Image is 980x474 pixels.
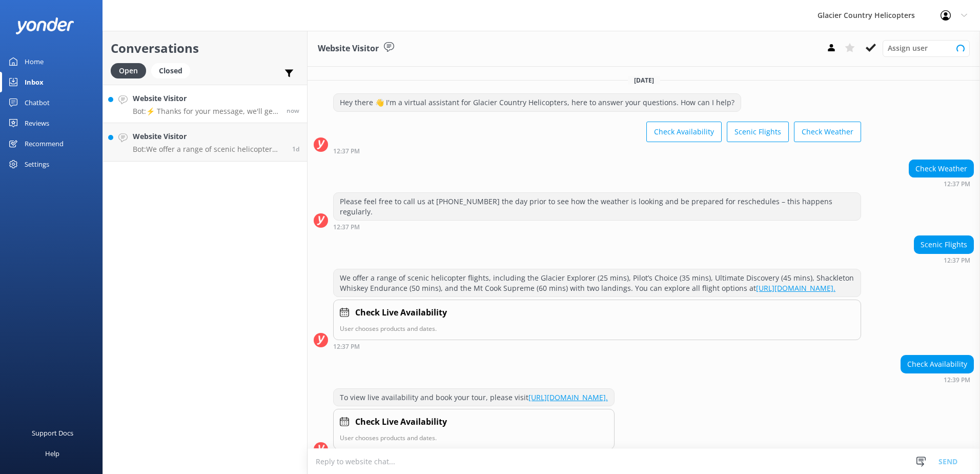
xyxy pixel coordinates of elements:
div: Aug 26 2025 12:39pm (UTC +12:00) Pacific/Auckland [901,376,974,383]
button: Check Availability [646,122,722,142]
div: Reviews [25,113,49,133]
div: Chatbot [25,92,50,113]
span: Aug 28 2025 08:19am (UTC +12:00) Pacific/Auckland [292,145,299,153]
div: Aug 26 2025 12:37pm (UTC +12:00) Pacific/Auckland [909,180,974,187]
div: Support Docs [32,423,73,443]
strong: 12:37 PM [333,224,360,230]
strong: 12:37 PM [944,258,970,264]
div: Check Weather [909,160,973,177]
div: We offer a range of scenic helicopter flights, including the Glacier Explorer (25 mins), Pilot’s ... [334,269,861,297]
strong: 12:39 PM [944,377,970,383]
span: Assign user [888,43,928,54]
div: Hey there 👋 I'm a virtual assistant for Glacier Country Helicopters, here to answer your question... [334,94,741,111]
a: Closed [151,65,195,76]
div: Inbox [25,72,44,92]
h4: Website Visitor [133,131,284,142]
h4: Website Visitor [133,93,279,104]
strong: 12:37 PM [333,148,360,154]
div: Home [25,51,44,72]
span: Aug 29 2025 12:23pm (UTC +12:00) Pacific/Auckland [287,106,299,115]
strong: 12:37 PM [333,344,360,350]
p: Bot: ⚡ Thanks for your message, we'll get back to you as soon as we can. You're also welcome to k... [133,107,279,116]
div: Please feel free to call us at [PHONE_NUMBER] the day prior to see how the weather is looking and... [334,193,861,220]
div: Closed [151,63,190,78]
div: Open [111,63,146,78]
a: [URL][DOMAIN_NAME]. [756,283,835,293]
h4: Check Live Availability [355,416,447,429]
a: Open [111,65,151,76]
strong: 12:37 PM [944,181,970,187]
p: User chooses products and dates. [340,324,854,333]
a: [URL][DOMAIN_NAME]. [528,392,608,402]
div: Aug 26 2025 12:37pm (UTC +12:00) Pacific/Auckland [914,256,974,264]
span: [DATE] [628,76,660,85]
div: Aug 26 2025 12:37pm (UTC +12:00) Pacific/Auckland [333,223,861,230]
h2: Conversations [111,38,299,58]
div: Recommend [25,133,64,154]
h3: Website Visitor [318,42,379,55]
div: To view live availability and book your tour, please visit [334,389,614,406]
div: Check Availability [901,355,973,373]
a: Website VisitorBot:⚡ Thanks for your message, we'll get back to you as soon as we can. You're als... [103,85,307,123]
img: yonder-white-logo.png [15,17,74,34]
p: User chooses products and dates. [340,433,608,443]
button: Scenic Flights [727,122,789,142]
div: Aug 26 2025 12:37pm (UTC +12:00) Pacific/Auckland [333,343,861,350]
h4: Check Live Availability [355,306,447,320]
button: Check Weather [794,122,861,142]
div: Aug 26 2025 12:37pm (UTC +12:00) Pacific/Auckland [333,147,861,154]
a: Website VisitorBot:We offer a range of scenic helicopter flights, including the Glacier Explorer ... [103,123,307,162]
div: Assign User [883,40,970,56]
div: Scenic Flights [914,236,973,253]
div: Help [45,443,59,464]
div: Settings [25,154,49,174]
p: Bot: We offer a range of scenic helicopter flights, including the Glacier Explorer (25 mins), Pil... [133,145,284,154]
